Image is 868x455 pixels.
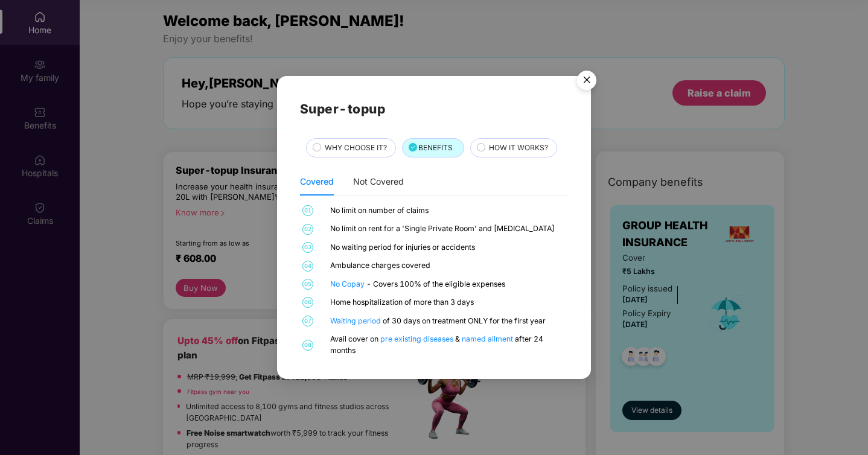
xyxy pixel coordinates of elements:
span: 04 [302,261,313,272]
span: 03 [302,242,313,253]
a: No Copay [330,279,366,288]
span: 07 [302,316,313,326]
span: HOW IT WORKS? [489,142,548,154]
div: No waiting period for injuries or accidents [330,242,565,253]
h2: Super-topup [300,99,569,119]
button: Close [570,65,602,97]
div: No limit on number of claims [330,205,565,216]
span: BENEFITS [418,142,453,154]
div: Home hospitalization of more than 3 days [330,297,565,308]
div: Avail cover on & after 24 months [330,334,565,356]
div: Covered [300,175,334,188]
span: 08 [302,340,313,351]
div: - Covers 100% of the eligible expenses [330,279,565,290]
img: svg+xml;base64,PHN2ZyB4bWxucz0iaHR0cDovL3d3dy53My5vcmcvMjAwMC9zdmciIHdpZHRoPSI1NiIgaGVpZ2h0PSI1Ni... [570,65,604,99]
a: Waiting period [330,316,383,325]
div: No limit on rent for a 'Single Private Room' and [MEDICAL_DATA] [330,223,565,234]
span: WHY CHOOSE IT? [325,142,387,154]
span: 01 [302,205,313,216]
span: 05 [302,279,313,290]
span: 02 [302,224,313,235]
a: named ailment [462,334,515,343]
a: pre existing diseases [380,334,455,343]
span: 06 [302,297,313,308]
div: of 30 days on treatment ONLY for the first year [330,316,565,326]
div: Not Covered [353,175,404,188]
div: Ambulance charges covered [330,260,565,271]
